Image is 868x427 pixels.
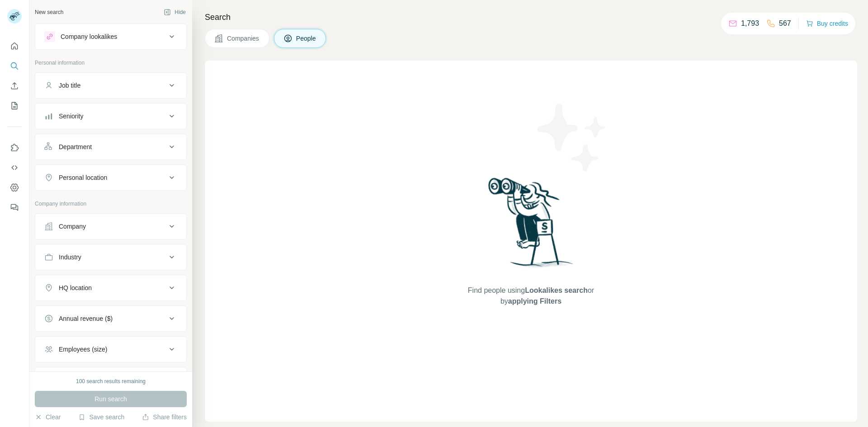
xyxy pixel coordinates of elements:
button: Use Surfe on LinkedIn [7,140,22,156]
button: Employees (size) [35,338,186,360]
div: HQ location [59,283,92,292]
button: Clear [35,413,61,422]
button: Buy credits [806,17,848,30]
div: Department [59,142,92,151]
button: Company [35,216,186,237]
button: My lists [7,98,22,114]
p: 567 [779,18,791,29]
img: Surfe Illustration - Stars [531,97,613,178]
button: Search [7,58,22,74]
div: Industry [59,253,81,262]
button: Department [35,136,186,158]
button: Hide [157,5,192,19]
button: Feedback [7,199,22,216]
h4: Search [205,11,857,23]
div: Employees (size) [59,345,107,354]
img: Surfe Illustration - Woman searching with binoculars [484,175,578,276]
span: People [296,34,317,43]
span: applying Filters [508,297,561,305]
button: Annual revenue ($) [35,308,186,329]
button: Personal location [35,167,186,188]
div: 100 search results remaining [76,377,146,385]
p: Personal information [35,59,187,67]
p: 1,793 [741,18,759,29]
div: Annual revenue ($) [59,314,113,323]
div: New search [35,8,63,16]
button: Company lookalikes [35,26,186,47]
button: Share filters [142,413,187,422]
div: Job title [59,81,80,90]
button: Use Surfe API [7,160,22,176]
button: Save search [78,413,124,422]
span: Companies [227,34,260,43]
button: Job title [35,75,186,96]
div: Personal location [59,173,107,182]
div: Seniority [59,112,83,121]
button: Industry [35,246,186,268]
button: Seniority [35,105,186,127]
button: Technologies [35,369,186,391]
div: Company [59,222,86,231]
button: Enrich CSV [7,78,22,94]
p: Company information [35,200,187,208]
button: Quick start [7,38,22,54]
button: HQ location [35,277,186,299]
div: Company lookalikes [61,32,117,41]
button: Dashboard [7,179,22,196]
span: Lookalikes search [525,286,588,294]
span: Find people using or by [458,285,603,307]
